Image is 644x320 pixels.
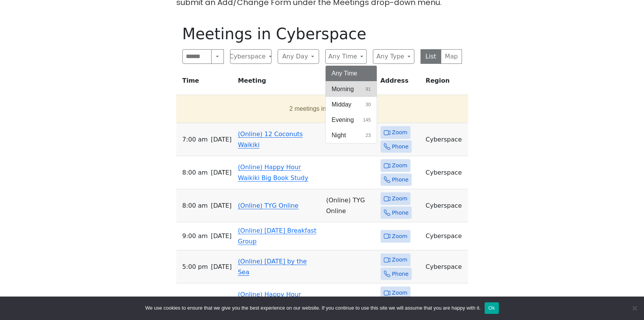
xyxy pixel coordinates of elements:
[422,250,468,283] td: Cyberspace
[392,232,407,241] span: Zoom
[392,142,409,152] span: Phone
[278,49,319,64] button: Any Day
[182,262,208,272] span: 5:00 PM
[238,258,306,276] a: (Online) [DATE] by the Sea
[235,70,323,95] th: Meeting
[366,86,371,93] span: 91 results
[179,98,462,120] button: 2 meetings in progress
[238,202,298,209] a: (Online) TYG Online
[326,66,377,81] button: Any Time
[238,227,316,245] a: (Online) [DATE] Breakfast Group
[363,117,371,123] span: 145 results
[230,49,272,64] button: Cyberspace
[421,49,442,64] button: List
[325,65,377,143] div: Any Time
[373,49,414,64] button: Any Type
[631,304,638,312] span: No
[211,262,232,272] span: [DATE]
[422,70,468,95] th: Region
[422,123,468,156] td: Cyberspace
[211,134,232,145] span: [DATE]
[392,288,407,298] span: Zoom
[326,97,377,112] button: Midday30 results
[392,194,407,203] span: Zoom
[211,49,223,64] button: Search
[332,85,354,94] span: Morning
[325,49,367,64] button: Any Time
[182,231,208,242] span: 9:00 AM
[392,161,407,170] span: Zoom
[485,302,499,314] button: Ok
[238,291,301,309] a: (Online) Happy Hour Waikiki
[182,295,208,305] span: 5:30 PM
[176,70,235,95] th: Time
[182,134,208,145] span: 7:00 AM
[211,295,232,305] span: [DATE]
[392,128,407,137] span: Zoom
[182,200,208,211] span: 8:00 AM
[422,283,468,317] td: Cyberspace
[332,131,346,140] span: Night
[326,112,377,128] button: Evening145 results
[422,189,468,222] td: Cyberspace
[182,25,462,43] h1: Meetings in Cyberspace
[422,222,468,250] td: Cyberspace
[332,100,352,109] span: Midday
[392,175,409,185] span: Phone
[323,123,377,156] td: 12 Coconuts
[323,189,377,222] td: (Online) TYG Online
[211,200,232,211] span: [DATE]
[392,208,409,218] span: Phone
[392,269,409,279] span: Phone
[182,167,208,178] span: 8:00 AM
[238,163,308,182] a: (Online) Happy Hour Waikiki Big Book Study
[326,128,377,143] button: Night23 results
[145,304,480,312] span: We use cookies to ensure that we give you the best experience on our website. If you continue to ...
[392,255,407,265] span: Zoom
[366,101,371,108] span: 30 results
[211,167,232,178] span: [DATE]
[238,130,303,148] a: (Online) 12 Coconuts Waikiki
[377,70,423,95] th: Address
[182,49,212,64] input: Search
[332,115,354,125] span: Evening
[326,82,377,97] button: Morning91 results
[323,70,377,95] th: Location / Group
[422,156,468,189] td: Cyberspace
[211,231,232,242] span: [DATE]
[366,132,371,139] span: 23 results
[441,49,462,64] button: Map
